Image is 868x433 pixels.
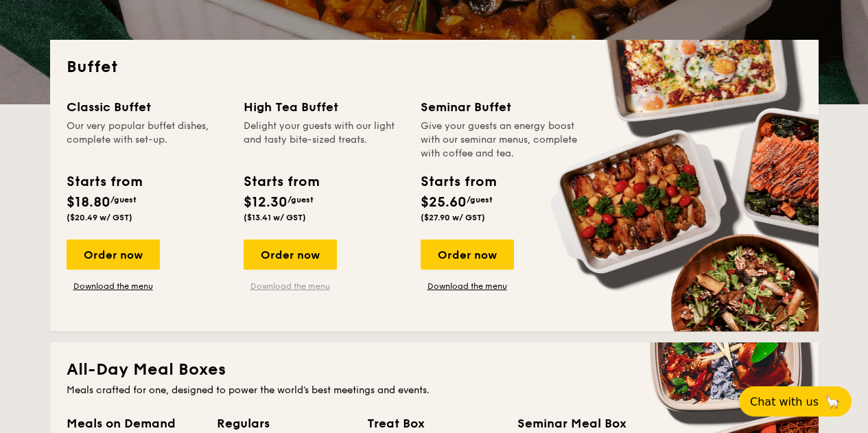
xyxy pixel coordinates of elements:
div: Treat Box [367,414,501,433]
div: Starts from [67,172,141,192]
div: Regulars [217,414,351,433]
span: $18.80 [67,194,110,211]
span: Chat with us [750,395,819,408]
span: ($27.90 w/ GST) [421,213,485,222]
div: Order now [244,239,337,270]
a: Download the menu [67,281,160,292]
h2: All-Day Meal Boxes [67,359,802,381]
div: Seminar Meal Box [517,414,651,433]
div: Starts from [244,172,318,192]
div: High Tea Buffet [244,97,404,117]
div: Give your guests an energy boost with our seminar menus, complete with coffee and tea. [421,119,581,161]
div: Meals crafted for one, designed to power the world's best meetings and events. [67,384,802,397]
div: Starts from [421,172,495,192]
h2: Buffet [67,56,802,78]
div: Delight your guests with our light and tasty bite-sized treats. [244,119,404,161]
span: ($20.49 w/ GST) [67,213,132,222]
a: Download the menu [421,281,514,292]
a: Download the menu [244,281,337,292]
div: Seminar Buffet [421,97,581,117]
span: /guest [467,195,493,204]
span: 🦙 [824,394,841,410]
span: /guest [110,195,137,204]
button: Chat with us🦙 [739,386,852,417]
div: Meals on Demand [67,414,200,433]
div: Order now [67,239,160,270]
span: $25.60 [421,194,467,211]
div: Order now [421,239,514,270]
span: ($13.41 w/ GST) [244,213,306,222]
div: Our very popular buffet dishes, complete with set-up. [67,119,227,161]
div: Classic Buffet [67,97,227,117]
span: /guest [288,195,314,204]
span: $12.30 [244,194,288,211]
